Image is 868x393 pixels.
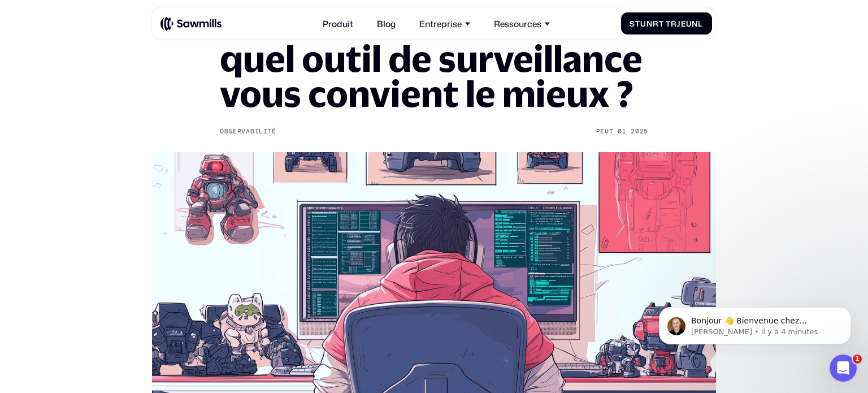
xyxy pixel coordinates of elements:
[419,18,462,30] font: Entreprise
[323,18,353,30] font: Produit
[635,27,640,38] font: t
[631,127,648,136] font: 2025
[671,18,677,29] font: r
[370,12,402,35] a: Blog
[659,27,664,38] font: t
[494,18,541,30] font: Ressources
[653,18,659,29] font: r
[666,27,671,38] font: T
[630,27,635,38] font: S
[618,127,626,136] font: 01
[220,127,276,136] font: Observabilité
[653,27,659,38] font: r
[377,18,396,30] font: Blog
[49,44,176,53] font: [PERSON_NAME] • il y a 4 minutes
[830,355,857,382] iframe: Chat en direct par interphone
[698,18,703,29] font: l
[677,18,686,29] font: je
[596,127,614,136] font: Peut
[640,27,653,38] font: un
[659,18,664,29] font: t
[686,27,698,38] font: un
[698,27,703,38] font: l
[686,18,698,29] font: un
[642,283,868,362] iframe: Message de notifications d'interphone
[677,27,686,38] font: je
[49,33,192,120] font: Bonjour 👋 Bienvenue chez Sawmills. La plateforme de gestion de télémétrie intelligente qui résout...
[671,27,677,38] font: r
[220,3,643,114] font: Zabbix vs Prometheus : quel outil de surveillance vous convient le mieux ?
[635,18,640,29] font: t
[413,12,476,35] div: Entreprise
[49,44,195,54] p: Message de Winston, envoyé il y a 4 minutes
[316,12,359,35] a: Produit
[488,12,557,35] div: Ressources
[855,355,860,362] font: 1
[621,12,712,34] a: StunrtTrjeunl
[640,18,653,29] font: un
[630,18,635,29] font: S
[666,18,671,29] font: T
